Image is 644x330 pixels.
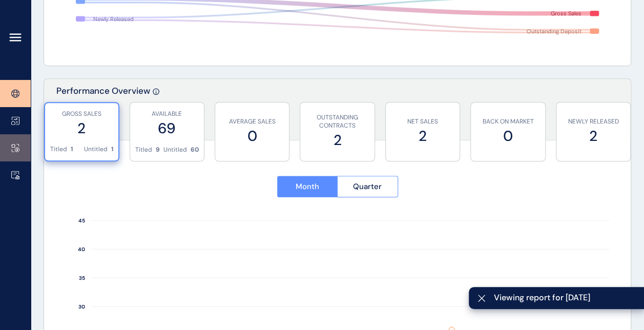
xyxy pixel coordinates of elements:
[135,118,199,138] label: 69
[50,145,67,154] p: Titled
[79,275,85,281] text: 35
[391,126,454,146] label: 2
[56,85,150,140] p: Performance Overview
[135,146,152,154] p: Titled
[562,126,625,146] label: 2
[220,126,284,146] label: 0
[135,110,199,118] p: AVAILABLE
[220,117,284,126] p: AVERAGE SALES
[163,146,187,154] p: Untitled
[476,117,539,126] p: BACK ON MARKET
[78,303,85,310] text: 30
[156,146,160,154] p: 9
[71,145,73,154] p: 1
[353,181,382,192] span: Quarter
[78,217,85,224] text: 45
[305,130,369,150] label: 2
[562,117,625,126] p: NEWLY RELEASED
[78,246,85,253] text: 40
[337,176,398,197] button: Quarter
[494,292,636,303] span: Viewing report for [DATE]
[391,117,454,126] p: NET SALES
[277,176,338,197] button: Month
[305,113,369,131] p: OUTSTANDING CONTRACTS
[191,146,199,154] p: 60
[296,181,319,192] span: Month
[476,126,539,146] label: 0
[111,145,113,154] p: 1
[84,145,108,154] p: Untitled
[50,110,113,118] p: GROSS SALES
[50,118,113,138] label: 2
